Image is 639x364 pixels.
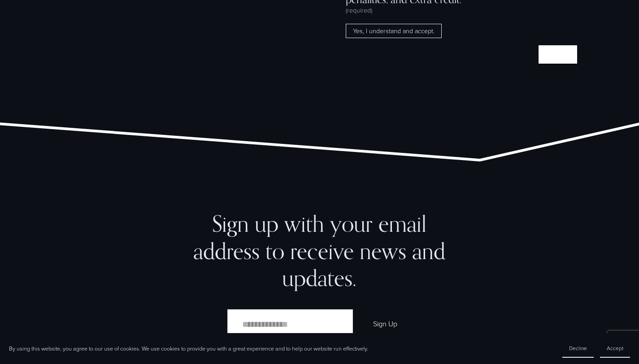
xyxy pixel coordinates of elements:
span: Yes, I understand and accept. [346,24,442,38]
span: Sign Up [373,319,397,329]
span: Decline [569,344,587,352]
button: Decline [562,339,594,358]
p: By using this website, you agree to our use of cookies. We use cookies to provide you with a grea... [9,345,368,353]
span: (required) [346,6,372,15]
button: Sign Up [359,310,412,339]
span: Accept [607,344,623,352]
button: Submit [539,45,577,65]
h2: Sign up with your email address to receive news and updates. [193,210,446,291]
button: Accept [600,339,630,358]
